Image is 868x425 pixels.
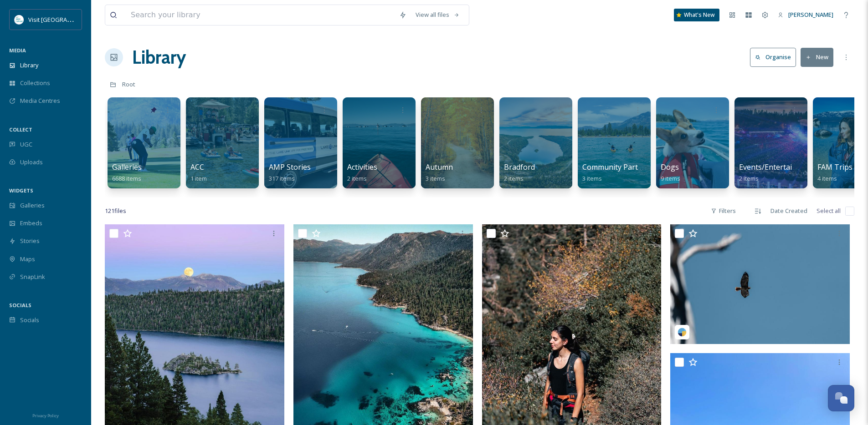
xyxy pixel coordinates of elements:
span: 2 items [347,174,367,182]
a: ACC1 item [190,163,207,182]
span: Bradford [504,162,535,172]
span: UGC [20,140,32,149]
span: Select all [817,207,841,215]
span: 3 items [426,174,445,182]
span: 3 items [582,174,602,182]
span: Autumn [426,162,453,172]
a: Root [122,79,135,90]
a: Privacy Policy [32,410,59,420]
span: FAM Trips [817,162,853,172]
a: FAM Trips4 items [817,163,853,182]
span: Maps [20,255,35,263]
span: 6688 items [112,174,141,182]
a: Activities2 items [347,163,377,182]
span: Community Partner [582,162,650,172]
span: Collections [20,79,50,87]
span: Galleries [112,162,142,172]
img: mathias_posch-18083110079490767.jpeg [670,224,850,344]
span: Socials [20,316,39,324]
span: Stories [20,237,40,245]
span: Visit [GEOGRAPHIC_DATA] [28,15,99,24]
a: [PERSON_NAME] [773,6,838,24]
span: 2 items [739,174,759,182]
span: 1 item [190,174,207,182]
span: ACC [190,162,204,172]
span: Dogs [661,162,679,172]
span: Uploads [20,158,43,167]
button: New [801,48,833,66]
span: Activities [347,162,377,172]
span: 2 items [504,174,524,182]
span: SOCIALS [9,302,31,309]
span: 317 items [269,174,295,182]
span: [PERSON_NAME] [788,10,833,19]
div: Date Created [766,202,812,220]
img: download.jpeg [15,15,24,24]
input: Search your library [126,5,395,25]
a: View all files [411,6,464,24]
a: AMP Stories317 items [269,163,311,182]
a: Library [132,44,186,71]
a: What's New [674,9,719,21]
span: MEDIA [9,47,26,54]
a: Autumn3 items [426,163,453,182]
span: SnapLink [20,273,45,281]
a: Community Partner3 items [582,163,650,182]
div: Filters [706,202,740,220]
a: Bradford2 items [504,163,535,182]
a: Dogs9 items [661,163,680,182]
span: Privacy Policy [32,413,59,419]
button: Open Chat [828,385,854,411]
span: Events/Entertainment [739,162,814,172]
span: 121 file s [105,207,126,215]
span: Media Centres [20,96,60,105]
span: Embeds [20,219,42,228]
span: Galleries [20,201,45,210]
span: 9 items [661,174,680,182]
a: Events/Entertainment2 items [739,163,814,182]
a: Galleries6688 items [112,163,142,182]
span: Root [122,80,135,88]
span: WIDGETS [9,187,33,194]
button: Organise [750,48,796,66]
span: COLLECT [9,126,32,133]
span: Library [20,61,38,70]
span: 4 items [817,174,837,182]
span: AMP Stories [269,162,311,172]
img: snapsea-logo.png [678,328,687,337]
